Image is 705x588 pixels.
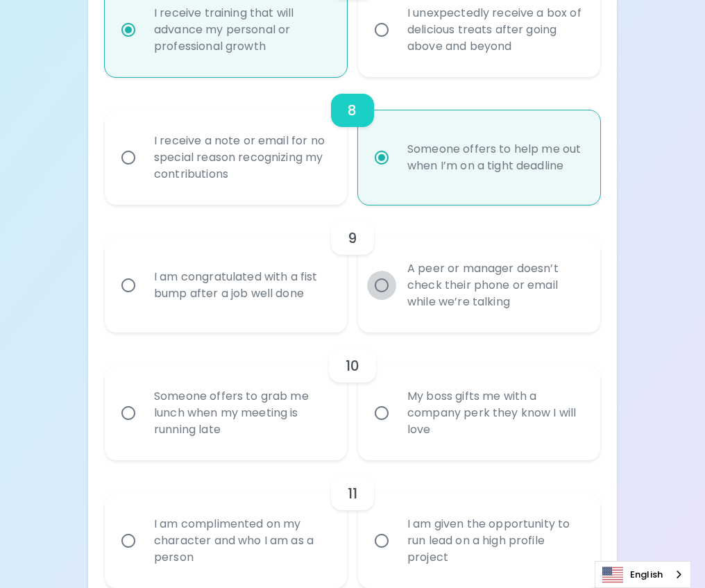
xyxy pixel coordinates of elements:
div: I am given the opportunity to run lead on a high profile project [396,499,593,582]
div: choice-group-check [105,205,600,333]
aside: Language selected: English [595,561,691,588]
div: choice-group-check [105,333,600,460]
h6: 9 [348,227,357,249]
div: I receive a note or email for no special reason recognizing my contributions [143,116,339,199]
h6: 8 [348,99,357,121]
div: A peer or manager doesn’t check their phone or email while we’re talking [396,244,593,327]
div: I am congratulated with a fist bump after a job well done [143,252,339,319]
div: choice-group-check [105,77,600,205]
div: My boss gifts me with a company perk they know I will love [396,371,593,455]
h6: 11 [348,482,357,505]
div: Someone offers to help me out when I’m on a tight deadline [396,124,593,191]
div: Language [595,561,691,588]
div: choice-group-check [105,460,600,588]
div: Someone offers to grab me lunch when my meeting is running late [143,371,339,455]
h6: 10 [346,355,359,377]
div: I am complimented on my character and who I am as a person [143,499,339,582]
a: English [595,562,690,587]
